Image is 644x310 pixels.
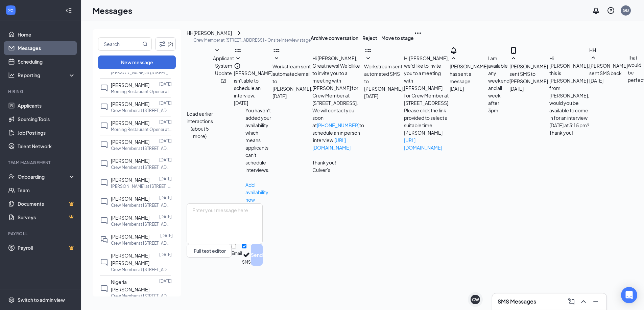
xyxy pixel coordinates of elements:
span: [PERSON_NAME] [111,120,149,126]
p: [DATE] [159,214,172,220]
p: [PERSON_NAME] at [STREET_ADDRESS] [111,183,172,189]
svg: WorkstreamLogo [272,46,281,54]
svg: ChatInactive [100,285,108,293]
svg: ChatInactive [100,141,108,149]
a: PayrollCrown [18,241,75,254]
svg: SmallChevronDown [272,54,281,63]
a: Home [18,28,75,41]
span: [PERSON_NAME] [111,158,149,164]
h3: SMS Messages [498,298,536,305]
span: [PERSON_NAME] [111,234,149,240]
span: [PERSON_NAME] sent SMS back. [589,63,628,76]
svg: MobileSms [509,46,518,54]
p: Crew Member at [STREET_ADDRESS] [111,164,172,170]
button: ChevronUp [578,296,589,307]
p: Great news! We'd like to invite you to a meeting with [PERSON_NAME] for Crew Member at [STREET_AD... [312,62,364,151]
span: Hi [PERSON_NAME], we'd like to invite you to a meeting with [PERSON_NAME] for Crew Member at [STR... [404,55,450,151]
span: Workstream sent automated SMS to [PERSON_NAME]. [364,63,404,92]
svg: ChatInactive [100,84,108,92]
div: [PERSON_NAME] [193,29,232,37]
svg: Checkmark [242,250,251,259]
span: [PERSON_NAME] [PERSON_NAME] [111,252,149,266]
span: [PERSON_NAME] [111,215,149,221]
p: Crew Member at [STREET_ADDRESS] [111,202,172,208]
svg: ChevronRight [235,29,243,37]
svg: ChatInactive [100,103,108,111]
svg: ChevronUp [579,297,588,306]
svg: SmallChevronUp [589,54,597,62]
svg: QuestionInfo [607,6,615,15]
svg: WorkstreamLogo [364,46,372,54]
a: Applicants [18,99,75,112]
p: [DATE] [159,81,172,87]
div: Email [232,250,242,257]
p: [DATE] [159,119,172,125]
span: [PERSON_NAME] has sent a message [450,63,488,84]
p: [PERSON_NAME] at [STREET_ADDRESS] [111,70,172,75]
button: Filter (2) [155,37,176,51]
svg: Notifications [592,6,600,15]
p: [DATE] [159,100,172,106]
button: SmallChevronDownApplicant System Update (2) [213,46,234,84]
span: I am available any weekend and all week after 3pm [488,55,509,113]
p: [DATE] [159,278,172,284]
p: Crew Member at [STREET_ADDRESS] - Onsite Interview stage [193,37,311,43]
span: [PERSON_NAME] sent SMS to [PERSON_NAME]. [509,63,549,84]
a: [PHONE_NUMBER] [317,122,359,128]
span: [PERSON_NAME] isn't able to schedule an interview. [234,70,272,98]
a: Messages [18,41,75,55]
input: Search [98,38,141,50]
span: [PERSON_NAME] [111,196,149,202]
p: Hi [PERSON_NAME], [312,54,364,62]
svg: SmallChevronDown [213,46,221,54]
a: Job Postings [18,126,75,139]
div: Hiring [8,89,74,94]
svg: Ellipses [414,29,422,37]
a: Team [18,183,75,197]
div: SMS [242,259,251,266]
button: Archive conversation [311,29,358,46]
span: [DATE] [272,92,287,100]
svg: ChatInactive [100,198,108,206]
p: [DATE] [159,157,172,163]
svg: WorkstreamLogo [234,46,242,54]
a: SurveysCrown [18,211,75,224]
div: Onboarding [18,173,70,180]
div: Open Intercom Messenger [621,287,637,303]
button: ComposeMessage [566,296,577,307]
div: HH [187,29,193,37]
span: [PERSON_NAME] [111,101,149,107]
input: Email [232,244,236,248]
svg: Collapse [65,7,72,14]
h1: Messages [93,5,132,16]
p: [DATE] [159,195,172,201]
input: SMS [242,244,246,248]
button: Minimize [590,296,601,307]
p: [DATE] [159,252,172,258]
span: Workstream sent automated email to [PERSON_NAME]. [272,63,312,92]
svg: Bell [450,46,458,54]
div: Team Management [8,160,74,165]
p: Morning Restaurant Opener at [STREET_ADDRESS] [111,127,172,132]
svg: WorkstreamLogo [7,7,14,14]
span: [DATE] [509,85,524,92]
p: Crew Member at [STREET_ADDRESS] [111,293,172,299]
svg: Info [234,63,241,69]
p: Crew Member at [STREET_ADDRESS] [111,221,172,227]
a: Scheduling [18,55,75,68]
svg: Filter [158,40,166,48]
button: Load earlier interactions (about 5 more) [187,110,213,140]
p: Crew Member at [STREET_ADDRESS] [111,108,172,113]
button: Send [251,244,263,266]
a: Add availability now [245,182,268,203]
p: Crew Member at [STREET_ADDRESS] [111,240,172,246]
svg: DoubleChat [100,236,108,244]
span: [PERSON_NAME] [111,82,149,88]
svg: SmallChevronUp [450,54,458,63]
p: Morning Restaurant Opener at [STREET_ADDRESS] [111,89,172,94]
svg: SmallChevronDown [364,54,372,63]
svg: ChatInactive [100,258,108,266]
div: CW [472,297,479,303]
